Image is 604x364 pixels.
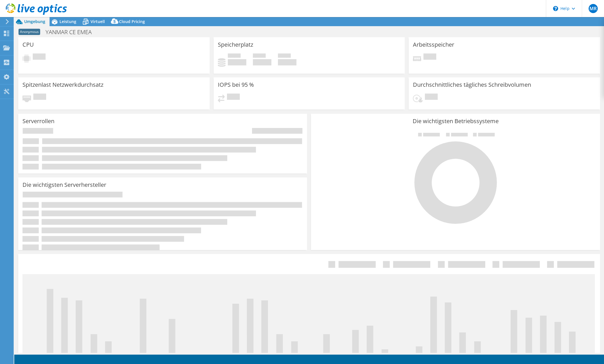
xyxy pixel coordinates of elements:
span: Ausstehend [33,53,46,61]
h3: Speicherplatz [218,42,253,48]
span: Verfügbar [253,53,266,59]
span: MR [589,4,598,13]
span: Cloud Pricing [119,19,145,24]
span: Ausstehend [425,94,438,101]
svg: \n [553,6,558,11]
h3: Spitzenlast Netzwerkdurchsatz [22,82,103,88]
h4: 0 GiB [253,59,271,65]
h3: Die wichtigsten Serverhersteller [22,182,106,188]
h3: Die wichtigsten Betriebssysteme [315,118,595,124]
h3: Serverrollen [22,118,54,124]
h3: CPU [22,42,34,48]
h1: YANMAR CE EMEA [43,29,101,35]
span: Umgebung [24,19,45,24]
span: Leistung [60,19,76,24]
span: Belegt [228,53,241,59]
h3: Durchschnittliches tägliches Schreibvolumen [413,82,531,88]
h3: IOPS bei 95 % [218,82,254,88]
span: Ausstehend [423,53,436,61]
h4: 0 GiB [228,59,246,65]
span: Insgesamt [278,53,291,59]
span: Virtuell [91,19,105,24]
h4: 0 GiB [278,59,296,65]
span: Anonymous [19,29,40,35]
span: Ausstehend [33,94,46,101]
span: Ausstehend [227,94,240,101]
h3: Arbeitsspeicher [413,42,454,48]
